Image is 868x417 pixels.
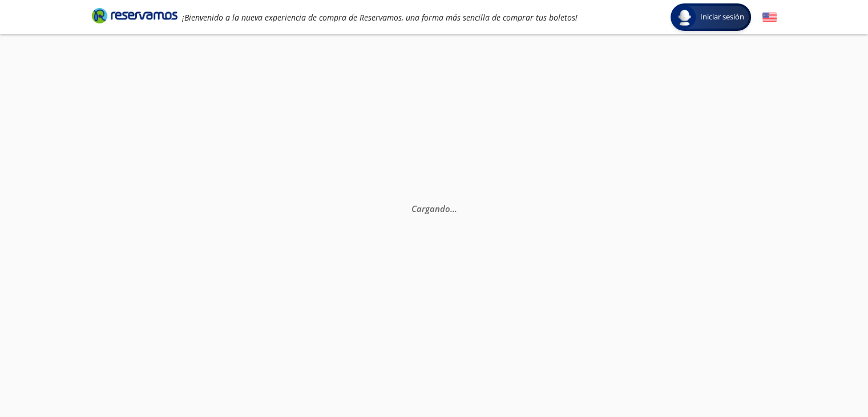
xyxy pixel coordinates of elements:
[182,12,578,23] em: ¡Bienvenido a la nueva experiencia de compra de Reservamos, una forma más sencilla de comprar tus...
[411,203,457,214] em: Cargando
[696,11,749,23] span: Iniciar sesión
[454,203,457,214] span: .
[452,203,454,214] span: .
[92,7,177,27] a: Brand Logo
[92,7,177,24] i: Brand Logo
[450,203,452,214] span: .
[762,10,777,25] button: English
